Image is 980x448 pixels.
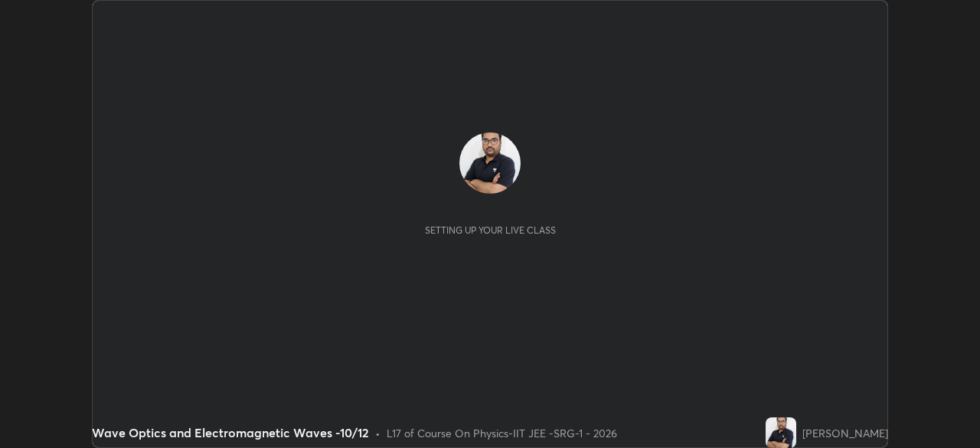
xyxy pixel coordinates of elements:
div: Wave Optics and Electromagnetic Waves -10/12 [92,423,369,442]
div: Setting up your live class [425,224,556,236]
img: 11b4e2db86474ac3a43189734ae23d0e.jpg [459,132,521,194]
div: [PERSON_NAME] [802,425,888,441]
div: • [375,425,381,441]
div: L17 of Course On Physics-IIT JEE -SRG-1 - 2026 [387,425,617,441]
img: 11b4e2db86474ac3a43189734ae23d0e.jpg [766,417,796,448]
